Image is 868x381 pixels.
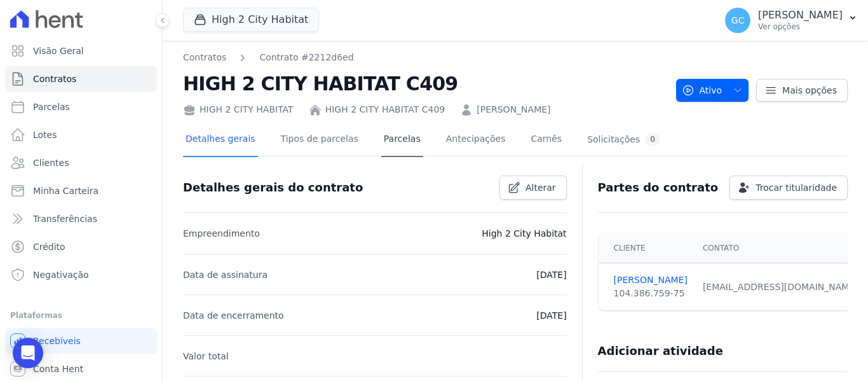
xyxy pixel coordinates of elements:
span: Recebíveis [33,335,81,347]
span: Parcelas [33,100,70,113]
button: GC [PERSON_NAME] Ver opções [715,3,868,38]
a: Negativação [5,262,157,287]
h3: Partes do contrato [598,180,719,195]
span: Alterar [526,181,556,194]
span: Trocar titularidade [756,181,837,194]
a: Antecipações [444,123,508,157]
a: Minha Carteira [5,178,157,204]
span: Transferências [33,212,97,225]
h3: Detalhes gerais do contrato [183,180,363,195]
button: Ativo [676,79,749,102]
div: Solicitações [587,134,660,146]
a: Crédito [5,234,157,260]
a: Trocar titularidade [729,176,848,200]
span: Lotes [33,128,57,141]
a: Parcelas [381,123,423,157]
p: Data de encerramento [183,308,284,323]
a: Contratos [5,66,157,92]
th: Cliente [599,233,695,263]
a: Visão Geral [5,38,157,64]
a: Recebíveis [5,328,157,354]
span: Conta Hent [33,363,83,375]
a: Contrato #2212d6ed [259,51,353,64]
h3: Adicionar atividade [598,343,723,359]
span: Ativo [682,79,722,102]
th: Contato [695,233,866,263]
a: Clientes [5,150,157,176]
p: Ver opções [758,22,843,32]
p: Empreendimento [183,226,260,241]
span: Negativação [33,268,89,281]
p: Data de assinatura [183,267,268,282]
h2: HIGH 2 CITY HABITAT C409 [183,69,666,98]
a: Mais opções [756,79,848,102]
p: [DATE] [536,308,566,323]
a: Carnês [528,123,564,157]
p: High 2 City Habitat [482,226,566,241]
nav: Breadcrumb [183,51,354,64]
div: Plataformas [10,308,152,323]
a: Solicitações0 [585,123,663,157]
a: [PERSON_NAME] [477,103,550,116]
span: GC [731,16,745,25]
a: HIGH 2 CITY HABITAT C409 [325,103,445,116]
div: HIGH 2 CITY HABITAT [183,103,294,116]
a: Transferências [5,206,157,232]
span: Contratos [33,73,76,85]
span: Mais opções [782,84,837,97]
button: High 2 City Habitat [183,8,319,32]
span: Clientes [33,156,69,169]
div: Open Intercom Messenger [13,338,43,368]
a: Detalhes gerais [183,123,258,157]
div: [EMAIL_ADDRESS][DOMAIN_NAME] [703,281,858,294]
p: Valor total [183,349,229,364]
a: [PERSON_NAME] [614,274,688,287]
a: Lotes [5,122,157,148]
span: Minha Carteira [33,184,98,197]
div: 104.386.759-75 [614,287,688,300]
a: Alterar [499,176,567,200]
a: Parcelas [5,94,157,120]
nav: Breadcrumb [183,51,666,64]
p: [PERSON_NAME] [758,9,843,22]
span: Visão Geral [33,45,84,57]
div: 0 [645,134,660,146]
a: Tipos de parcelas [278,123,361,157]
a: Contratos [183,51,226,64]
p: [DATE] [536,267,566,282]
span: Crédito [33,240,65,253]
